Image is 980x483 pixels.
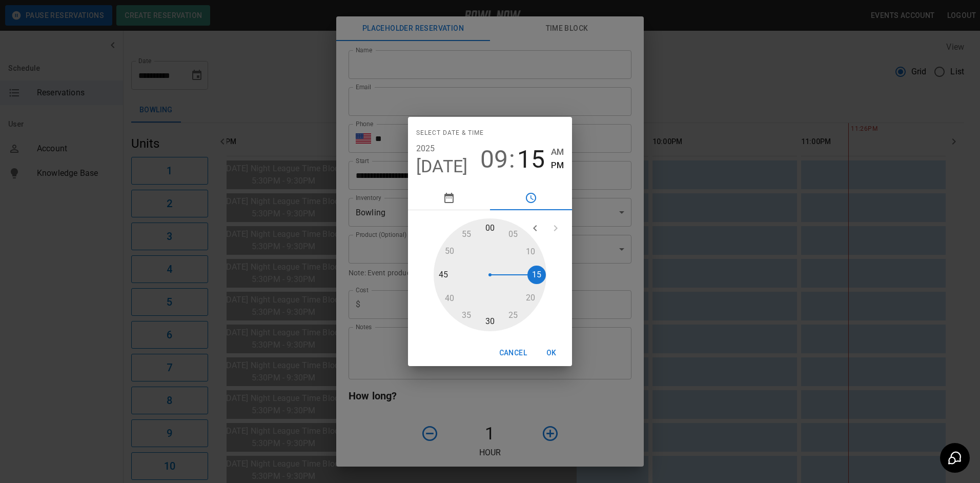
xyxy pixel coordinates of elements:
[535,344,568,363] button: OK
[416,142,435,156] button: 2025
[495,344,531,363] button: Cancel
[551,145,564,159] button: AM
[416,156,468,177] button: [DATE]
[480,145,508,174] button: 09
[551,158,564,172] button: PM
[408,186,490,210] button: pick date
[490,186,572,210] button: pick time
[525,218,545,238] button: open previous view
[509,145,515,174] span: :
[517,145,545,174] button: 15
[416,125,484,142] span: Select date & time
